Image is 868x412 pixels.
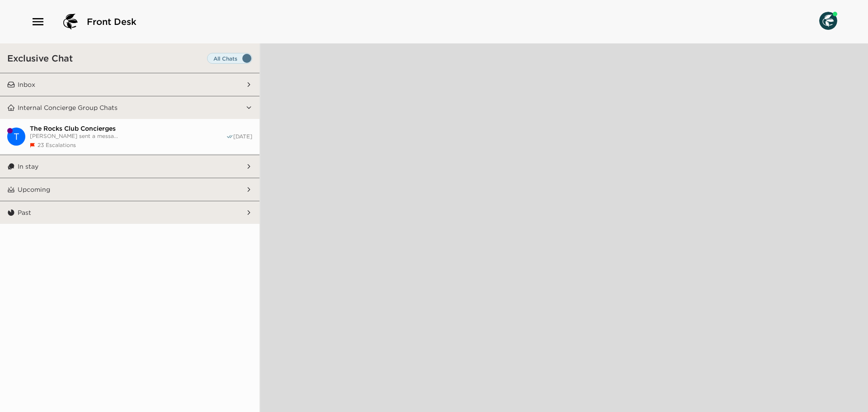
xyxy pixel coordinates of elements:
[15,155,245,178] button: In stay
[60,11,81,33] img: logo
[30,124,226,133] span: The Rocks Club Concierges
[15,96,245,119] button: Internal Concierge Group Chats
[18,162,38,170] p: In stay
[233,133,252,140] span: [DATE]
[819,12,837,30] img: User
[38,142,76,148] span: 23 Escalations
[18,104,118,112] p: Internal Concierge Group Chats
[87,15,137,28] span: Front Desk
[18,208,31,217] p: Past
[30,133,226,139] span: [PERSON_NAME] sent a messa...
[15,73,245,96] button: Inbox
[18,185,50,194] p: Upcoming
[18,81,35,89] p: Inbox
[7,128,25,146] div: The Rocks Club
[7,52,73,64] h3: Exclusive Chat
[15,178,245,201] button: Upcoming
[15,201,245,224] button: Past
[207,53,252,64] label: Set all destinations
[7,128,25,146] div: T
